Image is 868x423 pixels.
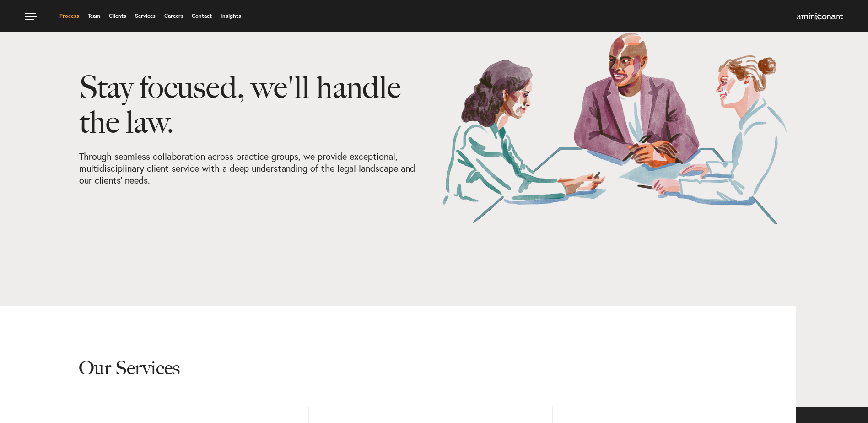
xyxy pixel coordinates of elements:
img: Amini & Conant [797,13,843,20]
p: Through seamless collaboration across practice groups, we provide exceptional, multidisciplinary ... [79,151,427,186]
img: Our Services [441,32,789,224]
a: Home [797,13,843,21]
a: Process [59,13,79,19]
a: Team [88,13,100,19]
a: Clients [109,13,126,19]
a: Insights [221,13,241,19]
h2: Our Services [79,306,782,407]
a: Careers [164,13,183,19]
h1: Stay focused, we'll handle the law. [79,70,427,151]
a: Services [135,13,156,19]
a: Contact [192,13,212,19]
